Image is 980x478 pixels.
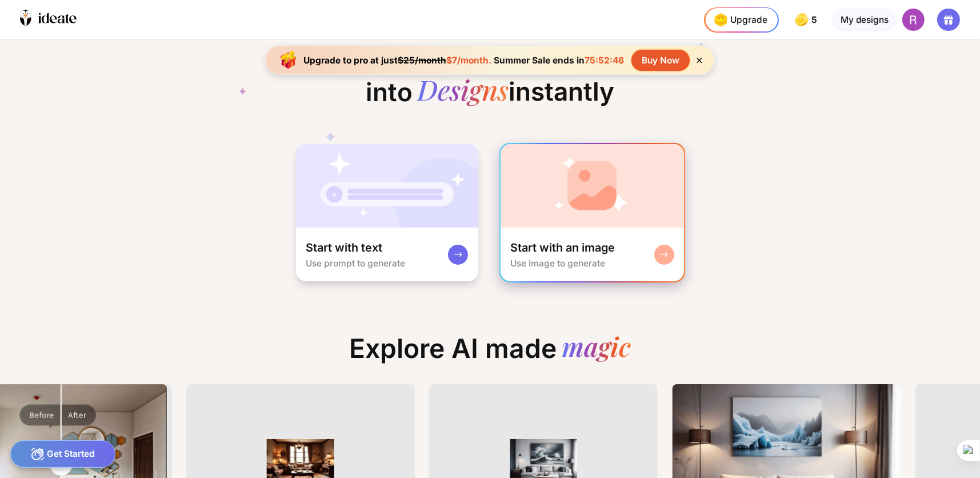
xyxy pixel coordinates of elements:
span: 75:52:46 [585,55,624,66]
span: $25/month [398,55,446,66]
div: Get Started [10,440,116,468]
div: Summer Sale ends in [491,55,627,66]
div: Upgrade to pro at just [303,55,491,66]
img: startWithImageCardBg.jpg [501,144,684,228]
div: magic [562,333,631,364]
div: Upgrade [710,10,767,30]
img: startWithTextCardBg.jpg [296,144,478,228]
div: Buy Now [631,50,689,71]
div: Start with text [306,240,382,255]
div: Start with an image [510,240,615,255]
div: Explore AI made [339,333,641,375]
img: upgrade-nav-btn-icon.gif [710,10,730,30]
img: upgrade-banner-new-year-icon.gif [276,47,301,73]
div: Use prompt to generate [306,258,405,269]
span: $7/month. [446,55,491,66]
div: Use image to generate [510,258,605,269]
div: My designs [832,9,897,31]
span: 5 [812,15,820,25]
img: ACg8ocJIenLX0cfNLbhvslU-F0Yk6EG30Npg49MZOxREgLZ1B-AuNA=s96-c [902,9,925,31]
